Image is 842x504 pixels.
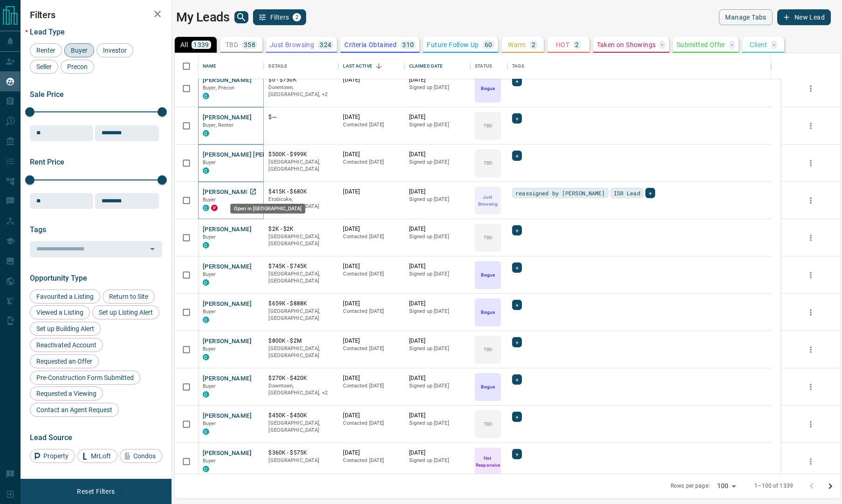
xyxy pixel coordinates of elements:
[409,457,465,464] p: Signed up [DATE]
[507,53,771,79] div: Tags
[203,262,252,271] button: [PERSON_NAME]
[512,76,522,86] div: +
[409,53,443,79] div: Claimed Date
[33,293,97,300] span: Favourited a Listing
[508,41,526,48] p: Warm
[33,390,100,397] span: Requested a Viewing
[515,263,519,272] span: +
[77,449,117,463] div: MrLoft
[203,271,216,277] span: Buyer
[754,482,793,490] p: 1–100 of 1339
[30,449,75,463] div: Property
[470,53,507,79] div: Status
[409,420,465,427] p: Signed up [DATE]
[30,60,58,74] div: Seller
[33,406,116,414] span: Contact an Agent Request
[40,452,72,460] span: Property
[203,317,209,323] div: condos.ca
[661,41,663,48] p: -
[30,371,140,385] div: Pre-Construction Form Submitted
[402,41,414,48] p: 310
[203,93,209,99] div: condos.ca
[409,270,465,278] p: Signed up [DATE]
[343,113,399,121] p: [DATE]
[409,345,465,352] p: Signed up [DATE]
[512,337,522,347] div: +
[30,322,101,336] div: Set up Building Alert
[344,41,397,48] p: Criteria Obtained
[30,403,119,417] div: Contact an Agent Request
[409,262,465,270] p: [DATE]
[750,41,767,48] p: Client
[203,159,216,166] span: Buyer
[515,338,519,347] span: +
[409,233,465,241] p: Signed up [DATE]
[773,41,775,48] p: -
[96,309,156,316] span: Set up Listing Alert
[515,188,605,198] span: reassigned by [PERSON_NAME]
[409,76,465,84] p: [DATE]
[268,308,334,322] p: [GEOGRAPHIC_DATA], [GEOGRAPHIC_DATA]
[203,122,234,128] span: Buyer, Renter
[203,279,209,286] div: condos.ca
[203,383,216,389] span: Buyer
[203,449,252,458] button: [PERSON_NAME]
[512,374,522,385] div: +
[484,346,493,353] p: TBD
[645,188,655,198] div: +
[203,421,216,427] span: Buyer
[476,193,500,207] p: Just Browsing
[427,41,479,48] p: Future Follow Up
[203,197,216,203] span: Buyer
[512,262,522,273] div: +
[719,9,772,25] button: Manage Tabs
[372,60,385,73] button: Sort
[821,477,840,496] button: Go to next page
[338,53,404,79] div: Last Active
[226,41,238,48] p: TBD
[804,343,818,357] button: more
[268,457,334,464] p: [GEOGRAPHIC_DATA]
[71,483,121,499] button: Reset Filters
[731,41,733,48] p: -
[649,188,652,198] span: +
[804,380,818,394] button: more
[203,354,209,360] div: condos.ca
[343,345,399,352] p: Contacted [DATE]
[30,9,162,21] h2: Filters
[343,300,399,308] p: [DATE]
[130,452,159,460] span: Condos
[244,41,255,48] p: 358
[30,225,46,234] span: Tags
[268,151,334,159] p: $500K - $999K
[677,41,726,48] p: Submitted Offer
[268,233,334,248] p: [GEOGRAPHIC_DATA], [GEOGRAPHIC_DATA]
[404,53,470,79] div: Claimed Date
[61,60,94,74] div: Precon
[409,449,465,457] p: [DATE]
[268,345,334,359] p: [GEOGRAPHIC_DATA], [GEOGRAPHIC_DATA]
[268,188,334,196] p: $415K - $680K
[33,325,97,332] span: Set up Building Alert
[203,309,216,315] span: Buyer
[268,113,334,121] p: $---
[481,309,494,316] p: Bogus
[30,305,90,319] div: Viewed a Listing
[268,270,334,285] p: [GEOGRAPHIC_DATA], [GEOGRAPHIC_DATA]
[176,10,230,25] h1: My Leads
[33,63,55,70] span: Seller
[409,84,465,91] p: Signed up [DATE]
[512,300,522,310] div: +
[203,188,252,197] button: [PERSON_NAME]
[343,159,399,166] p: Contacted [DATE]
[268,412,334,420] p: $450K - $450K
[30,158,64,166] span: Rent Price
[475,53,492,79] div: Status
[88,452,114,460] span: MrLoft
[409,412,465,420] p: [DATE]
[203,205,209,211] div: condos.ca
[343,374,399,382] p: [DATE]
[203,242,209,249] div: condos.ca
[515,151,519,160] span: +
[343,270,399,278] p: Contacted [DATE]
